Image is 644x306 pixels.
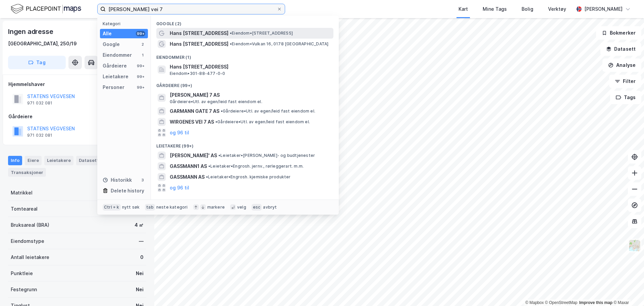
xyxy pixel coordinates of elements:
span: Gårdeiere • Utl. av egen/leid fast eiendom el. [215,119,310,125]
span: Hans [STREET_ADDRESS] [170,63,331,71]
div: Ctrl + k [103,204,121,211]
div: Ingen adresse [8,26,54,37]
div: Bruksareal (BRA) [11,221,49,229]
span: • [206,174,208,179]
span: Leietaker • Engrosh. kjemiske produkter [206,174,291,180]
div: Gårdeiere (99+) [151,78,339,90]
span: Hans [STREET_ADDRESS] [170,29,228,37]
div: Eiendommer [103,51,132,59]
div: Antall leietakere [11,253,49,261]
div: [PERSON_NAME] [584,5,623,13]
button: Analyse [602,58,641,72]
span: Leietaker • [PERSON_NAME]- og budtjenester [218,153,315,158]
a: Mapbox [525,300,544,305]
span: Gårdeiere • Utl. av egen/leid fast eiendom el. [221,108,315,114]
span: Eiendom • [STREET_ADDRESS] [230,31,293,36]
a: OpenStreetMap [545,300,578,305]
div: 0 [140,253,144,261]
div: Punktleie [11,269,33,277]
button: Filter [609,75,641,88]
div: 99+ [136,74,145,79]
div: Eiendommer (1) [151,49,339,61]
div: Personer [103,83,124,91]
div: tab [145,204,155,211]
div: Hjemmelshaver [8,80,146,88]
button: og 96 til [170,129,189,137]
div: Mine Tags [483,5,507,13]
span: [PERSON_NAME] 7 AS [170,91,331,99]
img: Z [628,239,641,252]
button: og 96 til [170,184,189,192]
span: Eiendom • 301-88-477-0-0 [170,71,225,76]
div: 99+ [136,85,145,90]
div: Matrikkel [11,189,33,197]
div: esc [252,204,262,211]
span: • [215,119,217,124]
div: Google [103,40,120,48]
div: Eiere [25,156,42,165]
button: Tags [610,91,641,104]
img: logo.f888ab2527a4732fd821a326f86c7f29.svg [11,3,81,15]
span: Gårdeiere • Utl. av egen/leid fast eiendom el. [170,99,262,104]
div: Festegrunn [11,286,37,294]
div: Nei [136,269,144,277]
span: • [230,31,232,36]
div: Alle [103,30,112,38]
div: — [139,237,144,245]
div: Gårdeiere [8,113,146,121]
div: Nei [136,286,144,294]
span: Eiendom • Vulkan 16, 0178 [GEOGRAPHIC_DATA] [230,41,328,47]
div: neste kategori [156,205,188,210]
div: 2 [140,42,145,47]
span: GARMANN GATE 7 AS [170,107,219,115]
div: markere [207,205,225,210]
span: GASSMANN AS [170,173,205,181]
span: WIRGENES VEI 7 AS [170,118,214,126]
div: Leietakere [103,73,128,81]
div: velg [237,205,246,210]
div: 99+ [136,31,145,36]
div: Google (2) [151,16,339,28]
div: Gårdeiere [103,62,127,70]
div: Personer (99+) [151,193,339,205]
span: • [230,41,232,46]
div: Leietakere (99+) [151,138,339,150]
a: Improve this map [579,300,612,305]
div: Verktøy [548,5,566,13]
div: Transaksjoner [8,168,46,177]
div: Kart [459,5,468,13]
button: Bokmerker [596,26,641,40]
div: Kategori [103,21,148,26]
iframe: Chat Widget [610,274,644,306]
span: [PERSON_NAME]' AS [170,151,217,160]
span: Hans [STREET_ADDRESS] [170,40,228,48]
div: Historikk [103,176,132,184]
span: Leietaker • Engrosh. jernv., rørleggerart. m.m. [208,164,304,169]
div: Bolig [522,5,533,13]
div: Tomteareal [11,205,38,213]
div: 4 ㎡ [135,221,144,229]
span: • [221,108,223,114]
div: Delete history [111,187,144,195]
div: [GEOGRAPHIC_DATA], 250/19 [8,40,77,48]
div: 3 [140,177,145,183]
div: Leietakere [44,156,73,165]
span: • [218,153,220,158]
div: 99+ [136,63,145,69]
div: 971 032 081 [27,100,52,106]
button: Tag [8,56,66,69]
div: Datasett [76,156,101,165]
div: nytt søk [122,205,140,210]
div: Info [8,156,22,165]
button: Datasett [600,42,641,56]
div: avbryt [263,205,277,210]
div: 971 032 081 [27,133,52,138]
input: Søk på adresse, matrikkel, gårdeiere, leietakere eller personer [106,4,277,14]
div: 1 [140,52,145,58]
div: Eiendomstype [11,237,44,245]
span: • [208,164,210,169]
span: GASSMANN1 AS [170,162,207,170]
